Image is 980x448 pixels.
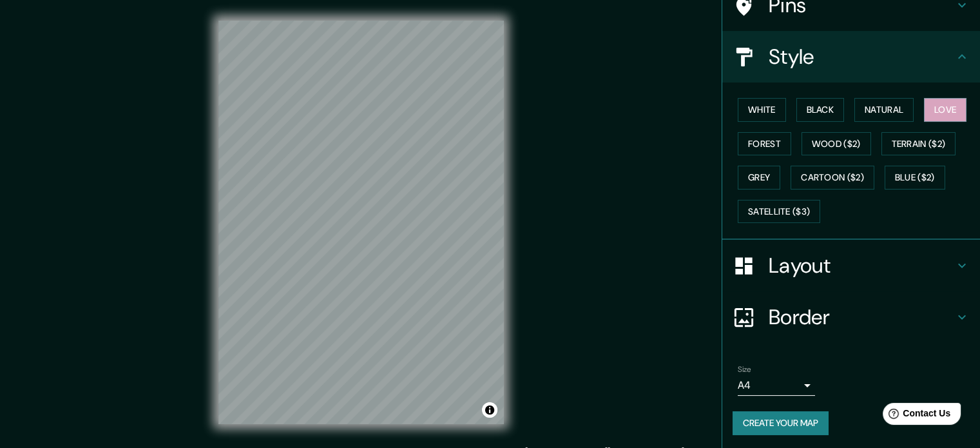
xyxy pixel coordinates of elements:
button: Cartoon ($2) [791,166,874,190]
button: Create your map [733,411,829,435]
div: A4 [738,375,815,396]
button: Wood ($2) [802,132,871,156]
div: Border [722,291,980,343]
div: Style [722,31,980,83]
h4: Style [769,44,954,70]
button: Black [796,98,845,122]
button: Grey [738,166,780,190]
button: White [738,98,786,122]
label: Size [738,364,751,375]
h4: Border [769,304,954,330]
button: Love [924,98,966,122]
button: Terrain ($2) [881,132,956,156]
h4: Layout [769,253,954,278]
button: Satellite ($3) [738,200,820,224]
button: Forest [738,132,791,156]
iframe: Help widget launcher [865,398,966,434]
button: Natural [854,98,914,122]
button: Toggle attribution [482,402,497,418]
button: Blue ($2) [885,166,945,190]
canvas: Map [218,21,504,424]
div: Layout [722,240,980,291]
